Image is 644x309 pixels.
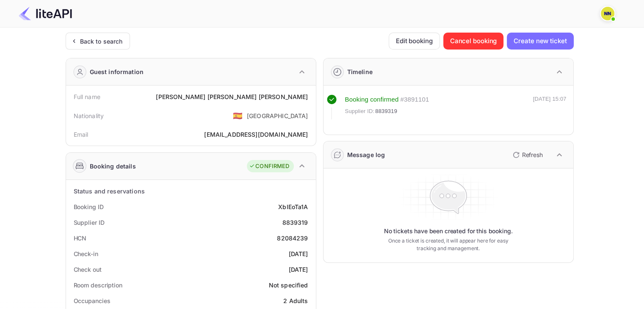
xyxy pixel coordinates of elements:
[283,296,308,305] div: 2 Adults
[204,130,308,139] div: [EMAIL_ADDRESS][DOMAIN_NAME]
[533,95,567,119] div: [DATE] 15:07
[74,111,104,120] div: Nationality
[347,67,373,76] div: Timeline
[90,162,136,171] div: Booking details
[375,107,397,116] span: 8839319
[74,92,100,101] div: Full name
[74,296,111,305] div: Occupancies
[74,202,104,211] div: Booking ID
[507,33,573,50] button: Create new ticket
[389,33,440,50] button: Edit booking
[74,249,98,258] div: Check-in
[277,234,308,243] div: 82084239
[74,187,145,196] div: Status and reservations
[345,95,399,105] div: Booking confirmed
[233,108,243,123] span: United States
[601,7,614,20] img: N/A N/A
[278,202,308,211] div: XbIEoTa1A
[508,148,546,162] button: Refresh
[347,150,385,159] div: Message log
[247,111,308,120] div: [GEOGRAPHIC_DATA]
[90,67,144,76] div: Guest information
[443,33,504,50] button: Cancel booking
[289,249,308,258] div: [DATE]
[74,281,122,290] div: Room description
[381,237,515,252] p: Once a ticket is created, it will appear here for easy tracking and management.
[289,265,308,274] div: [DATE]
[249,162,289,171] div: CONFIRMED
[400,95,429,105] div: # 3891101
[522,150,543,159] p: Refresh
[80,37,123,46] div: Back to search
[282,218,308,227] div: 8839319
[74,234,87,243] div: HCN
[156,92,308,101] div: [PERSON_NAME] [PERSON_NAME] [PERSON_NAME]
[74,265,102,274] div: Check out
[269,281,308,290] div: Not specified
[384,227,513,235] p: No tickets have been created for this booking.
[19,7,72,20] img: LiteAPI Logo
[74,218,105,227] div: Supplier ID
[345,107,375,116] span: Supplier ID:
[74,130,88,139] div: Email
